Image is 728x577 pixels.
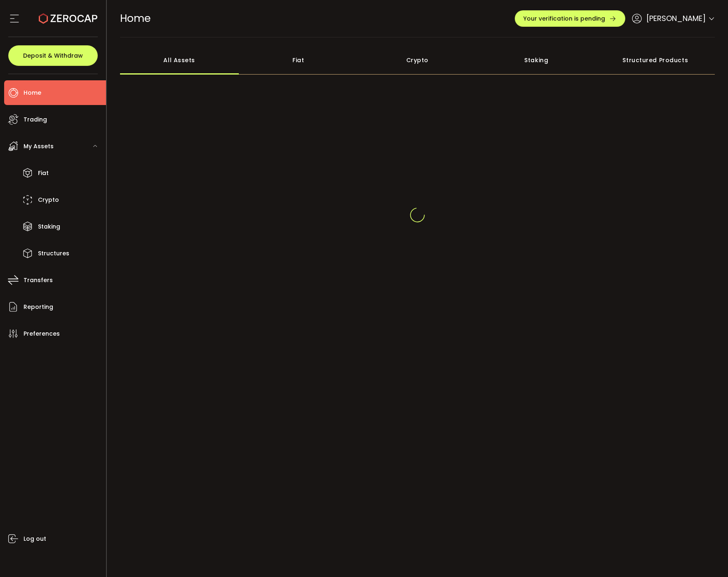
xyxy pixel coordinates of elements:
div: Staking [477,46,596,75]
span: Fiat [38,167,49,179]
button: Your verification is pending [515,10,625,27]
span: Crypto [38,194,59,206]
div: All Assets [120,46,239,75]
span: Reporting [24,301,53,313]
button: Deposit & Withdraw [8,45,98,66]
span: My Assets [24,140,54,152]
span: Transfers [24,274,53,286]
div: Crypto [358,46,477,75]
span: Structures [38,248,69,259]
span: Log out [24,533,46,545]
span: Home [24,87,41,99]
span: Home [120,11,151,26]
div: Fiat [239,46,358,75]
span: Trading [24,114,47,126]
span: Staking [38,221,60,233]
span: Deposit & Withdraw [23,53,83,58]
span: Preferences [24,328,60,340]
span: [PERSON_NAME] [646,13,706,24]
span: Your verification is pending [523,16,605,21]
div: Structured Products [596,46,715,75]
